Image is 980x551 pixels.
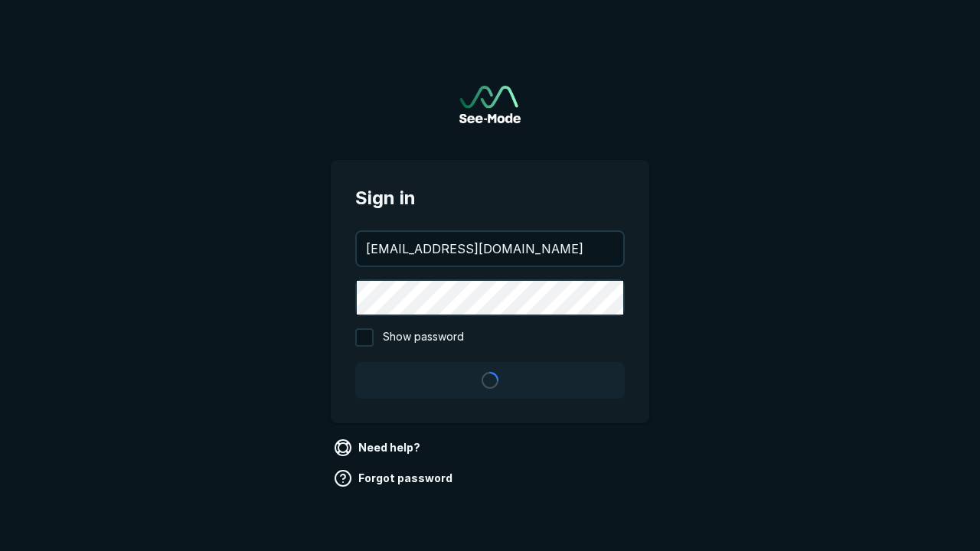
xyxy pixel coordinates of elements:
a: Need help? [331,435,426,460]
a: Go to sign in [459,86,521,123]
span: Sign in [355,184,625,212]
a: Forgot password [331,466,459,491]
input: your@email.com [357,232,623,266]
span: Show password [383,328,464,347]
img: See-Mode Logo [459,86,521,123]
